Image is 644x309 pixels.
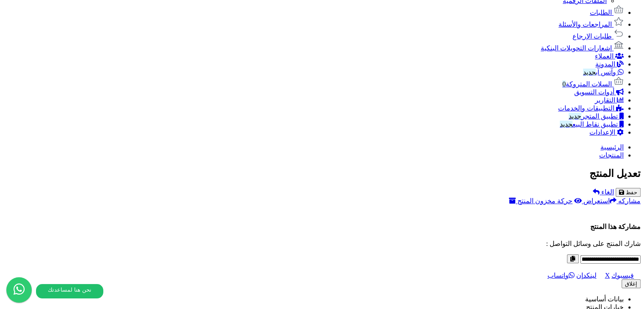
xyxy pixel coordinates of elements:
[3,240,641,248] p: شارك المنتج على وسائل التواصل :
[541,44,624,52] a: إشعارات التحويلات البنكية
[569,113,581,120] span: جديد
[595,52,624,60] a: العملاء
[605,272,610,279] a: X
[560,121,618,128] span: تطبيق نقاط البيع
[560,121,624,128] a: تطبيق نقاط البيعجديد
[593,188,614,196] a: الغاء
[558,21,612,28] span: المراجعات والأسئلة
[589,129,615,136] span: الإعدادات
[558,21,624,28] a: المراجعات والأسئلة
[3,168,641,179] h2: تعديل المنتج
[583,69,624,76] a: وآتس آبجديد
[560,121,572,128] span: جديد
[562,80,566,88] span: 0
[576,272,603,279] a: لينكدإن
[509,197,572,204] a: حركة مخزون المنتج
[3,223,641,231] h4: مشاركة هذا المنتج
[572,33,612,40] span: طلبات الإرجاع
[558,105,624,112] a: التطبيقات والخدمات
[547,272,574,279] a: واتساب
[601,188,614,196] span: الغاء
[583,69,596,76] span: جديد
[618,197,641,204] span: مشاركه
[572,33,624,40] a: طلبات الإرجاع
[600,143,624,151] a: الرئيسية
[583,69,616,76] span: وآتس آب
[583,197,610,204] span: استعراض
[595,97,615,104] span: التقارير
[569,113,624,120] a: تطبيق المتجرجديد
[622,279,641,288] button: إغلاق
[517,197,572,204] span: حركة مخزون المنتج
[541,44,612,52] span: إشعارات التحويلات البنكية
[616,188,641,197] button: حفظ
[589,129,624,136] a: الإعدادات
[595,97,624,104] a: التقارير
[595,61,615,68] span: المدونة
[590,9,612,16] span: الطلبات
[599,152,624,159] a: المنتجات
[569,113,618,120] span: تطبيق المتجر
[574,197,610,204] a: استعراض
[611,272,641,279] a: فيسبوك
[590,9,624,16] a: الطلبات
[562,80,612,88] span: السلات المتروكة
[595,52,614,60] span: العملاء
[585,295,624,303] a: بيانات أساسية
[626,189,637,196] span: حفظ
[562,80,624,88] a: السلات المتروكة0
[610,197,641,204] a: مشاركه
[574,88,614,96] span: أدوات التسويق
[574,88,624,96] a: أدوات التسويق
[558,105,614,112] span: التطبيقات والخدمات
[595,61,624,68] a: المدونة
